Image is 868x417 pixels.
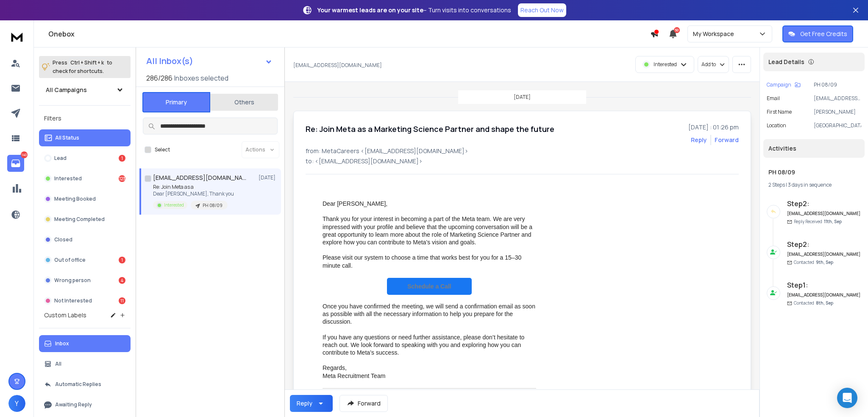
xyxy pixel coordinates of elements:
[787,292,861,298] h6: [EMAIL_ADDRESS][DOMAIN_NAME]
[54,277,91,284] p: Wrong person
[654,61,677,68] p: Interested
[767,95,780,102] p: Email
[8,395,25,412] button: Y
[317,6,511,14] p: – Turn visits into conversations
[814,122,861,129] p: [GEOGRAPHIC_DATA]
[787,280,861,290] h6: Step 1 :
[814,81,861,88] p: PH 08/09
[800,30,847,38] p: Get Free Credits
[55,401,92,408] p: Awaiting Reply
[39,355,131,372] button: All
[788,181,832,188] span: 3 days in sequence
[816,259,833,265] span: 9th, Sep
[293,62,382,69] p: [EMAIL_ADDRESS][DOMAIN_NAME]
[153,184,234,190] p: Re: Join Meta as a
[39,231,131,248] button: Closed
[119,155,125,162] div: 1
[21,151,28,158] p: 140
[514,94,531,101] p: [DATE]
[787,199,861,209] h6: Step 2 :
[323,215,536,246] div: Thank you for your interest in becoming a part of the Meta team. We are very impressed with your ...
[787,239,861,249] h6: Step 2 :
[306,157,739,165] p: to: <[EMAIL_ADDRESS][DOMAIN_NAME]>
[767,109,792,115] p: First Name
[794,259,833,266] p: Contacted
[55,134,79,141] p: All Status
[814,95,861,102] p: [EMAIL_ADDRESS][DOMAIN_NAME]
[119,175,125,182] div: 123
[763,139,865,158] div: Activities
[54,155,67,162] p: Lead
[323,254,536,269] div: Please visit our system to choose a time that works best for you for a 15–30 minute call.
[210,93,278,112] button: Others
[139,53,279,70] button: All Inbox(s)
[174,73,228,83] h3: Inboxes selected
[693,30,737,38] p: My Workspace
[387,278,472,295] a: Schedule a Call
[814,109,861,115] p: [PERSON_NAME]
[39,396,131,413] button: Awaiting Reply
[119,297,125,304] div: 11
[54,236,72,243] p: Closed
[768,182,860,188] div: |
[39,335,131,352] button: Inbox
[39,211,131,228] button: Meeting Completed
[520,6,564,14] p: Reach Out Now
[306,147,739,155] p: from: MetaCareers <[EMAIL_ADDRESS][DOMAIN_NAME]>
[48,29,650,39] h1: Onebox
[323,200,536,207] div: Dear [PERSON_NAME],
[146,73,172,83] span: 286 / 286
[323,333,536,357] div: If you have any questions or need further assistance, please don’t hesitate to reach out. We look...
[715,136,739,144] div: Forward
[787,251,861,257] h6: [EMAIL_ADDRESS][DOMAIN_NAME]
[7,155,24,172] a: 140
[153,190,234,197] p: Dear [PERSON_NAME], Thank you
[767,81,801,88] button: Campaign
[155,146,170,153] label: Select
[768,58,804,66] p: Lead Details
[39,129,131,146] button: All Status
[306,123,554,135] h1: Re: Join Meta as a Marketing Science Partner and shape the future
[54,196,96,202] p: Meeting Booked
[317,6,423,14] strong: Your warmest leads are on your site
[701,61,716,68] p: Add to
[768,168,860,176] h1: PH 08/09
[39,272,131,289] button: Wrong person4
[39,112,131,124] h3: Filters
[782,25,853,42] button: Get Free Credits
[54,175,82,182] p: Interested
[518,3,566,17] a: Reach Out Now
[39,376,131,393] button: Automatic Replies
[153,174,246,182] h1: [EMAIL_ADDRESS][DOMAIN_NAME]
[323,302,536,326] div: Once you have confirmed the meeting, we will send a confirmation email as soon as possible with a...
[203,202,223,209] p: PH 08/09
[816,300,833,306] span: 8th, Sep
[39,81,131,98] button: All Campaigns
[54,216,105,223] p: Meeting Completed
[39,170,131,187] button: Interested123
[39,292,131,309] button: Not Interested11
[824,218,842,224] span: 11th, Sep
[688,123,739,132] p: [DATE] : 01:26 pm
[674,27,680,33] span: 50
[767,122,786,129] p: location
[339,395,388,412] button: Forward
[46,86,87,94] h1: All Campaigns
[794,218,842,225] p: Reply Received
[259,174,278,181] p: [DATE]
[39,190,131,207] button: Meeting Booked
[768,181,785,188] span: 2 Steps
[146,57,193,65] h1: All Inbox(s)
[44,311,86,319] h3: Custom Labels
[53,59,112,76] p: Press to check for shortcuts.
[69,58,105,67] span: Ctrl + Shift + k
[323,364,536,379] div: Regards, Meta Recruitment Team
[39,150,131,167] button: Lead1
[54,257,86,263] p: Out of office
[55,361,61,367] p: All
[787,210,861,217] h6: [EMAIL_ADDRESS][DOMAIN_NAME]
[767,81,791,88] p: Campaign
[142,92,210,112] button: Primary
